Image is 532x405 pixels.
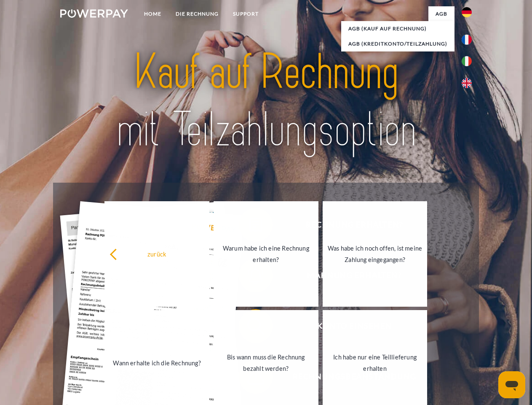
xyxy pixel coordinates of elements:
img: de [462,7,472,17]
img: it [462,56,472,66]
a: Was habe ich noch offen, ist meine Zahlung eingegangen? [323,201,428,307]
a: Home [137,6,168,22]
a: AGB (Kauf auf Rechnung) [341,21,454,36]
div: Ich habe nur eine Teillieferung erhalten [328,351,422,374]
img: en [462,78,472,88]
a: AGB (Kreditkonto/Teilzahlung) [341,36,454,51]
a: agb [428,6,454,22]
a: DIE RECHNUNG [168,6,226,22]
img: title-powerpay_de.svg [80,40,452,162]
img: logo-powerpay-white.svg [60,9,128,18]
div: zurück [110,248,204,259]
a: SUPPORT [226,6,266,22]
img: fr [462,35,472,45]
div: Wann erhalte ich die Rechnung? [110,357,204,368]
div: Was habe ich noch offen, ist meine Zahlung eingegangen? [328,243,422,265]
div: Warum habe ich eine Rechnung erhalten? [219,243,313,265]
div: Bis wann muss die Rechnung bezahlt werden? [219,351,313,374]
iframe: Schaltfläche zum Öffnen des Messaging-Fensters [498,371,525,398]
